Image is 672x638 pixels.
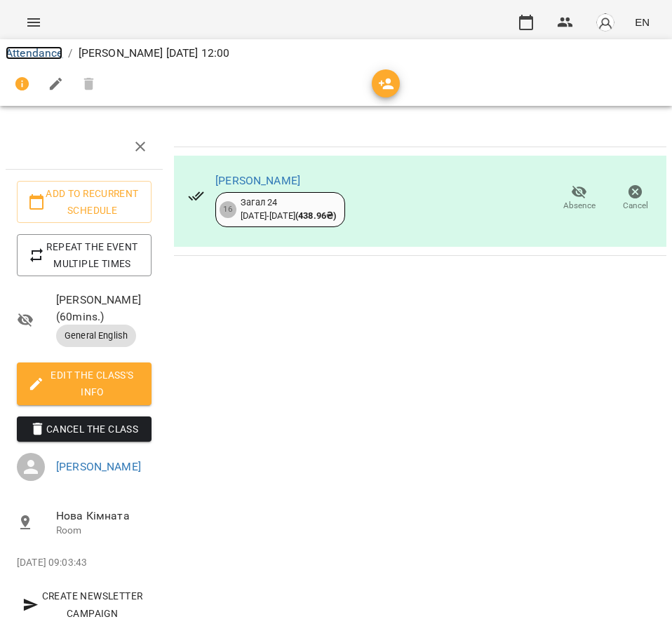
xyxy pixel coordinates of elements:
[28,367,140,400] span: Edit the class's Info
[563,200,596,212] span: Absence
[635,15,650,29] span: EN
[56,330,136,342] span: General English
[17,234,152,276] button: Repeat the event multiple times
[68,45,72,62] li: /
[241,196,336,222] div: Загал 24 [DATE] - [DATE]
[607,179,664,218] button: Cancel
[6,45,666,62] nav: breadcrumb
[22,588,146,621] span: Create Newsletter Campaign
[28,185,140,219] span: Add to recurrent schedule
[17,6,51,39] button: Menu
[220,201,236,218] div: 16
[596,13,615,32] img: avatar_s.png
[629,9,655,35] button: EN
[28,238,140,272] span: Repeat the event multiple times
[17,416,152,442] button: Cancel the class
[56,292,152,325] span: [PERSON_NAME] ( 60 mins. )
[551,179,607,218] button: Absence
[623,200,648,212] span: Cancel
[79,45,230,62] p: [PERSON_NAME] [DATE] 12:00
[56,508,152,524] span: Нова Кімната
[56,460,141,473] a: [PERSON_NAME]
[56,524,152,538] p: Room
[17,583,152,625] button: Create Newsletter Campaign
[17,362,152,405] button: Edit the class's Info
[17,556,152,570] p: [DATE] 09:03:43
[6,46,62,60] a: Attendance
[28,421,140,437] span: Cancel the class
[295,210,336,221] b: ( 438.96 ₴ )
[17,181,152,223] button: Add to recurrent schedule
[215,174,300,187] a: [PERSON_NAME]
